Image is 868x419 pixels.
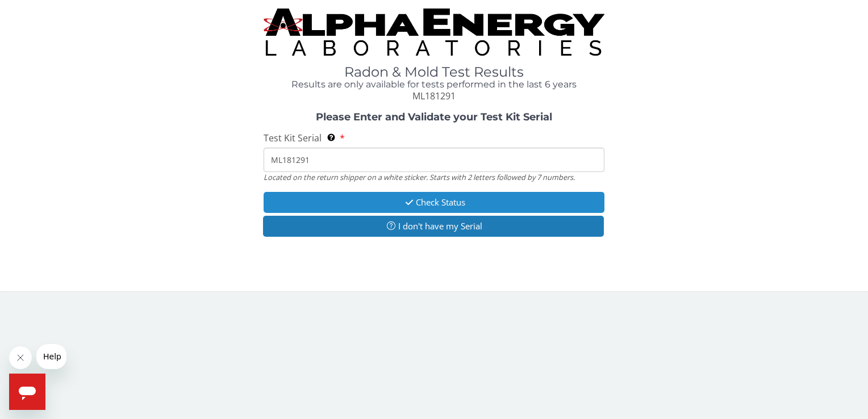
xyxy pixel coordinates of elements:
button: I don't have my Serial [263,216,603,237]
button: Check Status [264,192,604,213]
h1: Radon & Mold Test Results [264,65,604,79]
img: TightCrop.jpg [264,9,604,56]
strong: Please Enter and Validate your Test Kit Serial [316,111,552,123]
div: Located on the return shipper on a white sticker. Starts with 2 letters followed by 7 numbers. [264,172,604,182]
iframe: Button to launch messaging window [9,374,45,410]
iframe: Message from company [36,344,66,369]
h4: Results are only available for tests performed in the last 6 years [264,79,604,90]
iframe: Close message [9,346,32,369]
span: ML181291 [412,90,456,102]
span: Test Kit Serial [264,132,322,144]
